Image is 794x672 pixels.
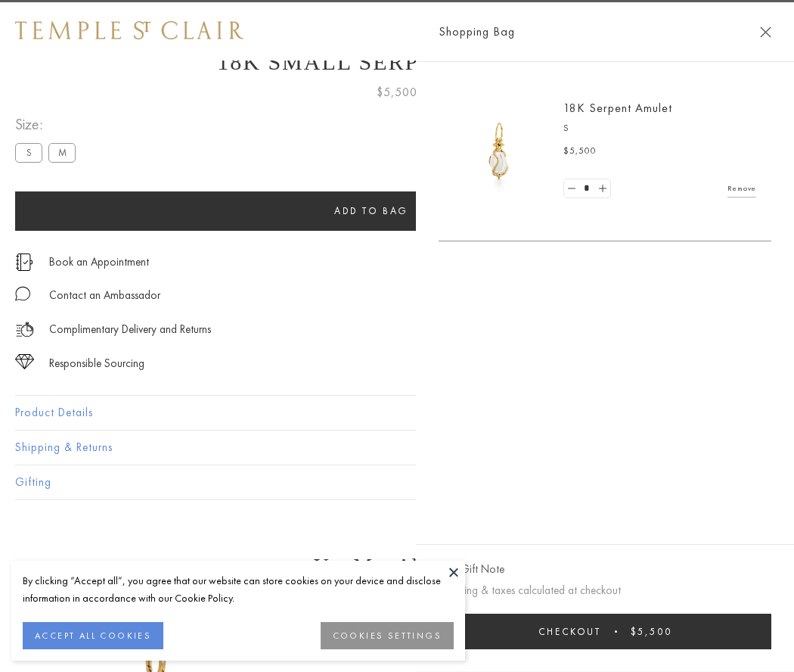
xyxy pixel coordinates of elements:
h3: You May Also Like [38,554,756,578]
button: Gifting [15,465,779,499]
span: Add to bag [334,204,408,217]
h1: 18K Small Serpent Amulet [15,49,779,75]
img: icon_appointment.svg [15,254,33,271]
button: Add to bag [15,191,727,231]
span: $5,500 [563,144,597,159]
button: COOKIES SETTINGS [321,622,454,649]
label: M [48,143,76,162]
img: icon_delivery.svg [15,320,34,339]
span: Checkout [538,625,601,638]
p: Complimentary Delivery and Returns [49,320,211,339]
button: Checkout $5,500 [439,614,771,649]
button: Add Gift Note [439,560,504,579]
img: icon_sourcing.svg [15,354,34,369]
img: MessageIcon-01_2.svg [15,286,30,301]
a: Book an Appointment [49,254,149,270]
span: $5,500 [631,625,672,638]
label: S [15,143,42,162]
a: 18K Serpent Amulet [563,100,672,116]
div: Responsible Sourcing [49,354,144,373]
a: Set quantity to 2 [594,179,609,198]
div: By clicking “Accept all”, you agree that our website can store cookies on your device and disclos... [23,572,454,607]
p: S [563,121,756,136]
div: Contact an Ambassador [49,286,160,305]
p: Shipping & taxes calculated at checkout [439,581,771,600]
button: Close Shopping Bag [760,26,771,38]
button: ACCEPT ALL COOKIES [23,622,163,649]
img: Temple St. Clair [15,21,243,39]
span: Size: [15,112,82,137]
img: P51836-E11SERPPV [454,106,544,197]
a: Set quantity to 0 [564,179,579,198]
span: Shopping Bag [439,22,515,42]
a: Remove [727,180,756,197]
button: Shipping & Returns [15,431,779,465]
span: $5,500 [377,82,417,102]
button: Product Details [15,396,779,430]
